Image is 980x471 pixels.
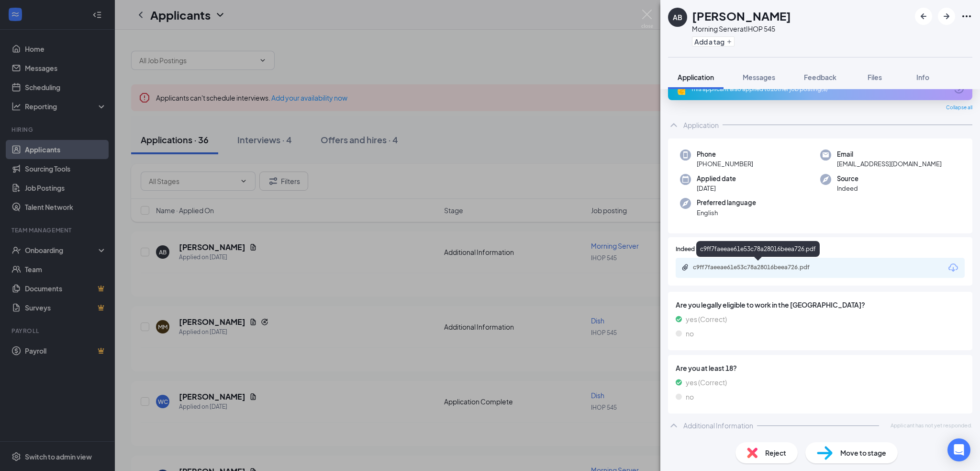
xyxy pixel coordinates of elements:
[668,119,679,131] svg: ChevronUp
[916,73,929,81] span: Info
[915,8,932,25] button: ArrowLeftNew
[947,438,970,461] div: Open Intercom Messenger
[668,420,679,431] svg: ChevronUp
[918,11,929,22] svg: ArrowLeftNew
[837,149,942,159] span: Email
[683,120,719,130] div: Application
[743,73,775,81] span: Messages
[686,391,694,402] span: no
[726,39,732,45] svg: Plus
[678,73,714,81] span: Application
[840,448,886,458] span: Move to stage
[697,159,753,169] span: [PHONE_NUMBER]
[692,36,735,46] button: PlusAdd a tag
[697,184,736,193] span: [DATE]
[693,264,827,271] div: c9ff7faeeae61e53c78a28016beea726.pdf
[697,174,736,184] span: Applied date
[947,262,959,274] svg: Download
[961,11,972,22] svg: Ellipses
[837,159,942,169] span: [EMAIL_ADDRESS][DOMAIN_NAME]
[692,8,791,24] h1: [PERSON_NAME]
[946,104,972,112] span: Collapse all
[681,264,836,273] a: Paperclipc9ff7faeeae61e53c78a28016beea726.pdf
[938,8,955,25] button: ArrowRight
[837,174,858,184] span: Source
[941,11,952,22] svg: ArrowRight
[686,377,727,388] span: yes (Correct)
[765,448,786,458] span: Reject
[681,264,689,271] svg: Paperclip
[686,314,727,324] span: yes (Correct)
[692,24,791,34] div: Morning Server at IHOP 545
[697,208,756,218] span: English
[696,241,820,257] div: c9ff7faeeae61e53c78a28016beea726.pdf
[697,198,756,207] span: Preferred language
[891,421,972,429] span: Applicant has not yet responded.
[837,184,858,193] span: Indeed
[697,149,753,159] span: Phone
[868,73,882,81] span: Files
[686,328,694,339] span: no
[676,363,965,373] span: Are you at least 18?
[676,299,965,310] span: Are you legally eligible to work in the [GEOGRAPHIC_DATA]?
[683,421,753,430] div: Additional Information
[804,73,836,81] span: Feedback
[676,245,718,254] span: Indeed Resume
[673,12,682,22] div: AB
